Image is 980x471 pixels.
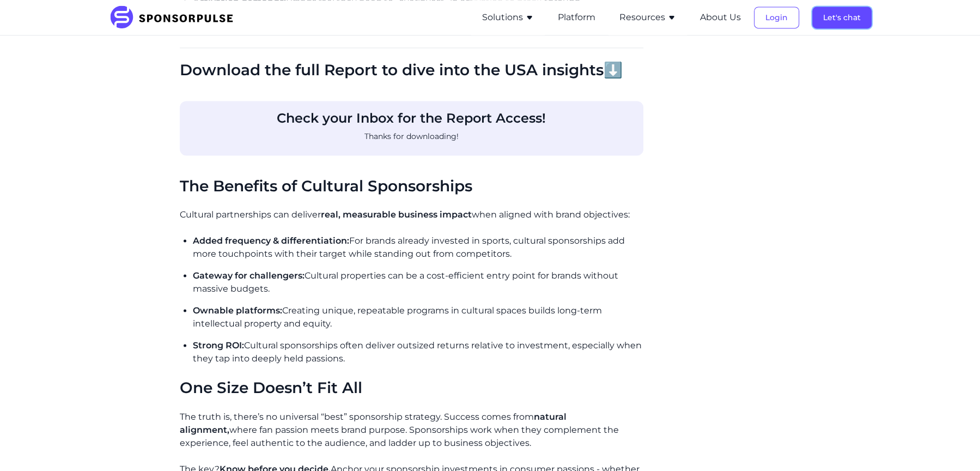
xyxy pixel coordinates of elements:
[812,7,872,28] button: Let's chat
[321,209,472,220] span: real, measurable business impact
[193,304,643,330] p: Creating unique, repeatable programs in cultural spaces builds long-term intellectual property an...
[700,13,741,22] a: About Us
[754,13,799,22] a: Login
[180,208,643,221] p: Cultural partnerships can deliver when aligned with brand objectives:
[926,419,980,471] iframe: Chat Widget
[812,13,872,22] a: Let's chat
[188,110,635,127] div: Check your Inbox for the Report Access!
[700,11,741,24] button: About Us
[558,13,595,22] a: Platform
[193,340,244,351] span: Strong ROI:
[180,177,472,195] span: The Benefits of Cultural Sponsorships
[193,269,643,295] p: Cultural properties can be a cost-efficient entry point for brands without massive budgets.
[180,61,604,79] span: Download the full Report to dive into the USA insights
[193,339,643,365] p: Cultural sponsorships often deliver outsized returns relative to investment, especially when they...
[193,234,643,261] p: For brands already invested in sports, cultural sponsorships add more touchpoints with their targ...
[109,5,241,29] img: SponsorPulse
[180,410,643,449] p: The truth is, there’s no universal “best” sponsorship strategy. Success comes from where fan pass...
[180,411,567,434] span: natural alignment,
[180,378,362,396] span: One Size Doesn’t Fit All
[482,11,534,24] button: Solutions
[754,7,799,28] button: Login
[180,61,643,80] h2: ⬇️
[193,235,349,246] span: Added frequency & differentiation:
[193,270,305,281] span: Gateway for challengers:
[619,11,676,24] button: Resources
[193,305,282,316] span: Ownable platforms:
[188,127,635,147] p: Thanks for downloading!
[558,11,595,24] button: Platform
